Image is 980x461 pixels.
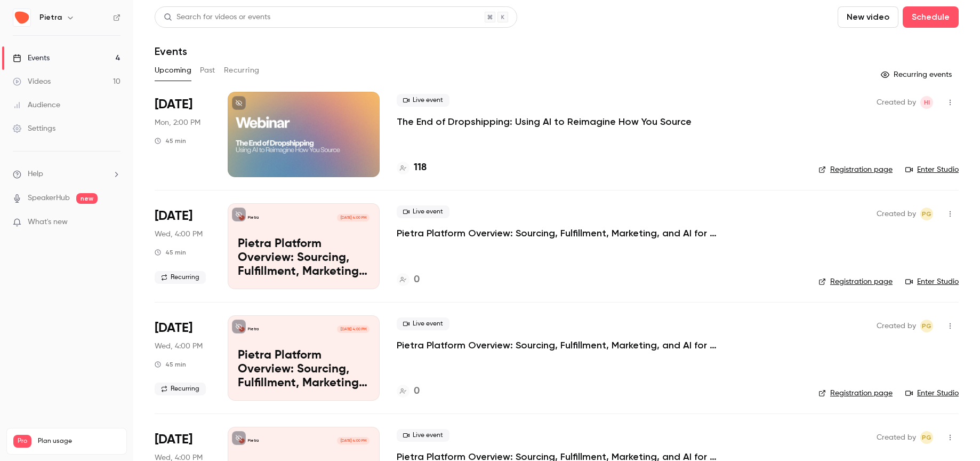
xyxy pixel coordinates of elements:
[818,164,893,175] a: Registration page
[337,437,369,444] span: [DATE] 4:00 PM
[248,327,259,332] p: Pietra
[13,53,50,63] div: Events
[155,137,186,145] div: 45 min
[397,384,420,399] a: 0
[397,115,692,128] a: The End of Dropshipping: Using AI to Reimagine How You Source
[414,384,420,399] h4: 0
[414,273,420,287] h4: 0
[13,169,121,180] li: help-dropdown-opener
[224,62,260,79] button: Recurring
[155,431,192,448] span: [DATE]
[155,360,186,369] div: 45 min
[97,448,120,457] p: / 300
[108,218,121,227] iframe: Noticeable Trigger
[76,193,98,204] span: new
[155,248,186,257] div: 45 min
[337,214,369,221] span: [DATE] 4:00 PM
[28,217,68,228] span: What's new
[924,96,930,109] span: HI
[397,205,449,218] span: Live event
[905,164,959,175] a: Enter Studio
[397,227,717,240] a: Pietra Platform Overview: Sourcing, Fulfillment, Marketing, and AI for Modern Brands
[905,388,959,399] a: Enter Studio
[818,388,893,399] a: Registration page
[238,349,369,390] p: Pietra Platform Overview: Sourcing, Fulfillment, Marketing, and AI for Modern Brands
[905,276,959,287] a: Enter Studio
[922,431,931,444] span: PG
[155,96,192,113] span: [DATE]
[155,383,206,395] span: Recurring
[248,438,259,443] p: Pietra
[13,435,31,448] span: Pro
[13,448,34,457] p: Videos
[397,339,717,352] a: Pietra Platform Overview: Sourcing, Fulfillment, Marketing, and AI for Modern Brands
[39,12,62,23] h6: Pietra
[155,341,203,352] span: Wed, 4:00 PM
[13,100,60,110] div: Audience
[228,203,380,289] a: Pietra Platform Overview: Sourcing, Fulfillment, Marketing, and AI for Modern BrandsPietra[DATE] ...
[414,161,427,175] h4: 118
[155,92,211,177] div: Aug 11 Mon, 2:00 PM (America/New York)
[397,94,449,107] span: Live event
[155,271,206,284] span: Recurring
[228,315,380,401] a: Pietra Platform Overview: Sourcing, Fulfillment, Marketing, and AI for Modern BrandsPietra[DATE] ...
[238,237,369,279] p: Pietra Platform Overview: Sourcing, Fulfillment, Marketing, and AI for Modern Brands
[877,208,916,220] span: Created by
[337,325,369,333] span: [DATE] 4:00 PM
[920,320,933,332] span: Pete Gilligan
[818,276,893,287] a: Registration page
[155,203,211,289] div: Aug 13 Wed, 4:00 PM (America/New York)
[838,6,898,28] button: New video
[876,66,959,83] button: Recurring events
[155,315,211,401] div: Aug 20 Wed, 4:00 PM (America/New York)
[877,96,916,109] span: Created by
[397,317,449,330] span: Live event
[903,6,959,28] button: Schedule
[13,123,55,134] div: Settings
[13,9,30,26] img: Pietra
[155,229,203,240] span: Wed, 4:00 PM
[397,273,420,287] a: 0
[920,431,933,444] span: Pete Gilligan
[397,429,449,442] span: Live event
[28,169,43,180] span: Help
[38,437,120,446] span: Plan usage
[155,62,191,79] button: Upcoming
[97,449,103,456] span: 10
[920,208,933,220] span: Pete Gilligan
[877,320,916,332] span: Created by
[877,431,916,444] span: Created by
[922,208,931,220] span: PG
[248,215,259,220] p: Pietra
[397,161,427,175] a: 118
[155,45,187,58] h1: Events
[13,76,51,87] div: Videos
[28,193,70,204] a: SpeakerHub
[155,320,192,337] span: [DATE]
[920,96,933,109] span: Hasan Iqbal
[164,12,270,23] div: Search for videos or events
[922,320,931,332] span: PG
[155,117,200,128] span: Mon, 2:00 PM
[200,62,215,79] button: Past
[155,208,192,225] span: [DATE]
